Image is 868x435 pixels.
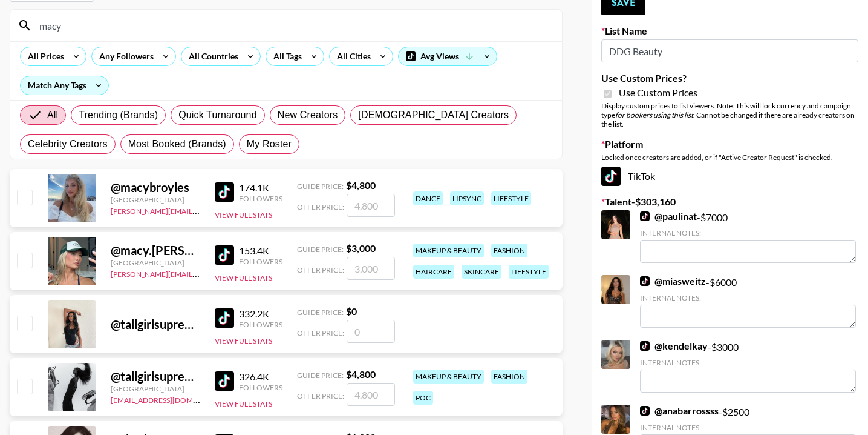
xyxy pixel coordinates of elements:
div: - $ 3000 [640,340,856,393]
label: Platform [601,138,858,150]
div: dance [413,191,443,205]
strong: $ 3,000 [346,242,376,254]
input: 0 [347,320,395,343]
div: Followers [239,320,282,329]
div: 153.4K [239,245,282,257]
button: View Full Stats [215,273,272,282]
span: Offer Price: [297,328,344,337]
div: All Cities [330,47,373,65]
span: All [47,108,58,122]
span: Guide Price: [297,371,344,380]
div: @ tallgirlsupremacy [111,369,200,384]
label: List Name [601,25,858,37]
div: @ macy.[PERSON_NAME] [111,243,200,258]
button: View Full Stats [215,336,272,345]
div: lipsync [450,191,484,205]
div: Internal Notes: [640,293,856,302]
span: Use Custom Prices [619,87,697,99]
div: Avg Views [399,47,497,65]
div: @ macybroyles [111,180,200,195]
a: @kendelkay [640,340,708,352]
a: @paulinat [640,210,697,222]
img: TikTok [640,276,650,286]
img: TikTok [640,341,650,351]
span: [DEMOGRAPHIC_DATA] Creators [358,108,509,122]
div: makeup & beauty [413,244,484,257]
span: Offer Price: [297,265,344,274]
div: makeup & beauty [413,370,484,384]
span: Guide Price: [297,308,344,317]
div: - $ 7000 [640,210,856,263]
div: [GEOGRAPHIC_DATA] [111,258,200,267]
div: poc [413,391,433,405]
span: Guide Price: [297,245,344,254]
div: Match Any Tags [21,76,108,95]
span: Offer Price: [297,391,344,400]
span: My Roster [247,137,292,151]
img: TikTok [215,245,234,265]
div: Followers [239,257,282,266]
strong: $ 0 [346,305,357,317]
span: Most Booked (Brands) [128,137,226,151]
button: View Full Stats [215,210,272,219]
span: Trending (Brands) [79,108,158,122]
div: - $ 6000 [640,275,856,328]
div: skincare [462,265,501,279]
a: [PERSON_NAME][EMAIL_ADDRESS][DOMAIN_NAME] [111,204,290,216]
img: TikTok [640,406,650,416]
input: 3,000 [347,257,395,280]
div: lifestyle [509,265,549,279]
img: TikTok [640,211,650,221]
div: 332.2K [239,308,282,320]
span: Offer Price: [297,202,344,211]
span: Quick Turnaround [178,108,257,122]
div: All Prices [21,47,67,65]
span: New Creators [278,108,338,122]
a: [EMAIL_ADDRESS][DOMAIN_NAME] [111,393,232,405]
div: Display custom prices to list viewers. Note: This will lock currency and campaign type . Cannot b... [601,101,858,128]
div: [GEOGRAPHIC_DATA] [111,384,200,393]
div: Internal Notes: [640,228,856,237]
input: 4,800 [347,383,395,406]
div: 174.1K [239,182,282,194]
div: fashion [491,244,527,257]
div: Internal Notes: [640,423,856,432]
img: TikTok [215,371,234,391]
div: Internal Notes: [640,358,856,367]
div: [GEOGRAPHIC_DATA] [111,195,200,204]
div: TikTok [601,167,858,186]
strong: $ 4,800 [346,368,376,380]
div: Locked once creators are added, or if "Active Creator Request" is checked. [601,153,858,162]
div: Followers [239,194,282,203]
input: Search by User Name [32,16,555,35]
a: @anabarrossss [640,405,719,417]
div: lifestyle [491,191,531,205]
a: @miasweitz [640,275,706,287]
span: Guide Price: [297,182,344,191]
em: for bookers using this list [615,110,693,119]
button: View Full Stats [215,399,272,408]
div: All Countries [181,47,241,65]
label: Use Custom Prices? [601,72,858,84]
div: haircare [413,265,454,279]
a: [PERSON_NAME][EMAIL_ADDRESS][PERSON_NAME][DOMAIN_NAME] [111,267,347,279]
img: TikTok [601,167,621,186]
div: All Tags [266,47,304,65]
div: Followers [239,383,282,392]
img: TikTok [215,308,234,328]
strong: $ 4,800 [346,179,376,191]
div: fashion [491,370,527,384]
img: TikTok [215,182,234,202]
label: Talent - $ 303,160 [601,196,858,208]
div: Any Followers [92,47,156,65]
span: Celebrity Creators [28,137,108,151]
div: @ tallgirlsupremacy [111,317,200,332]
div: 326.4K [239,371,282,383]
input: 4,800 [347,194,395,217]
